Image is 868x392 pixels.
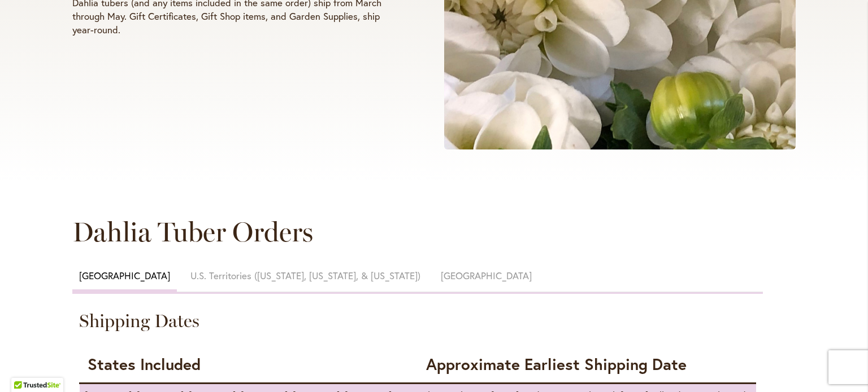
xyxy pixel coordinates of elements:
[190,269,420,282] span: U.S. Territories ([US_STATE], [US_STATE], & [US_STATE])
[72,215,763,249] h2: Dahlia Tuber Orders
[79,269,170,282] span: [GEOGRAPHIC_DATA]
[79,310,756,332] h3: Shipping Dates
[441,269,532,282] span: [GEOGRAPHIC_DATA]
